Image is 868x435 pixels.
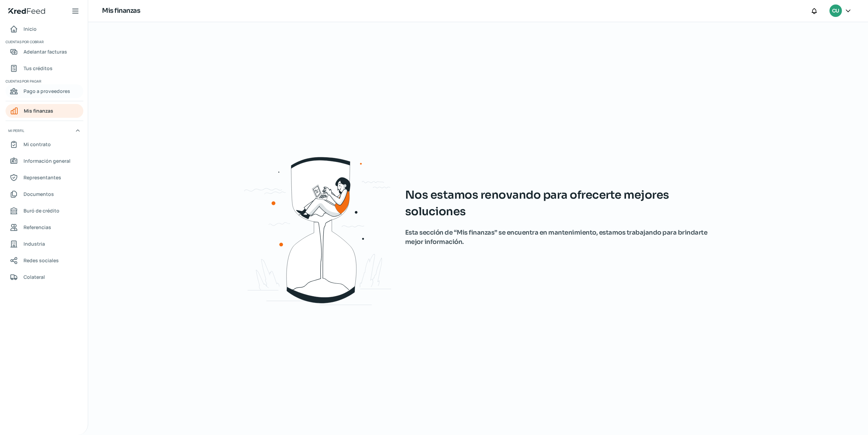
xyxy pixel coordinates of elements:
[6,22,83,36] a: Inicio
[6,62,83,75] a: Tus créditos
[24,47,67,56] span: Adelantar facturas
[405,187,712,220] span: Nos estamos renovando para ofrecerte mejores soluciones
[6,138,83,151] a: Mi contrato
[6,154,83,168] a: Información general
[6,204,83,218] a: Buró de crédito
[6,45,83,59] a: Adelantar facturas
[24,25,37,33] span: Inicio
[8,127,24,134] span: Mi perfil
[24,87,70,95] span: Pago a proveedores
[832,7,839,15] span: CU
[6,104,83,118] a: Mis finanzas
[24,190,54,198] span: Documentos
[6,187,83,201] a: Documentos
[24,157,71,165] span: Información general
[102,6,140,16] h1: Mis finanzas
[6,237,83,251] a: Industria
[6,84,83,98] a: Pago a proveedores
[6,270,83,284] a: Colateral
[6,39,82,45] span: Cuentas por cobrar
[6,171,83,185] a: Representantes
[24,239,45,248] span: Industria
[24,140,51,149] span: Mi contrato
[210,144,436,313] img: waiting.svg
[24,273,45,281] span: Colateral
[24,256,59,265] span: Redes sociales
[24,223,51,231] span: Referencias
[24,64,53,73] span: Tus créditos
[24,206,59,215] span: Buró de crédito
[6,254,83,267] a: Redes sociales
[6,78,82,84] span: Cuentas por pagar
[24,173,61,182] span: Representantes
[24,106,53,115] span: Mis finanzas
[405,228,712,247] span: Esta sección de “Mis finanzas” se encuentra en mantenimiento, estamos trabajando para brindarte m...
[6,220,83,234] a: Referencias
